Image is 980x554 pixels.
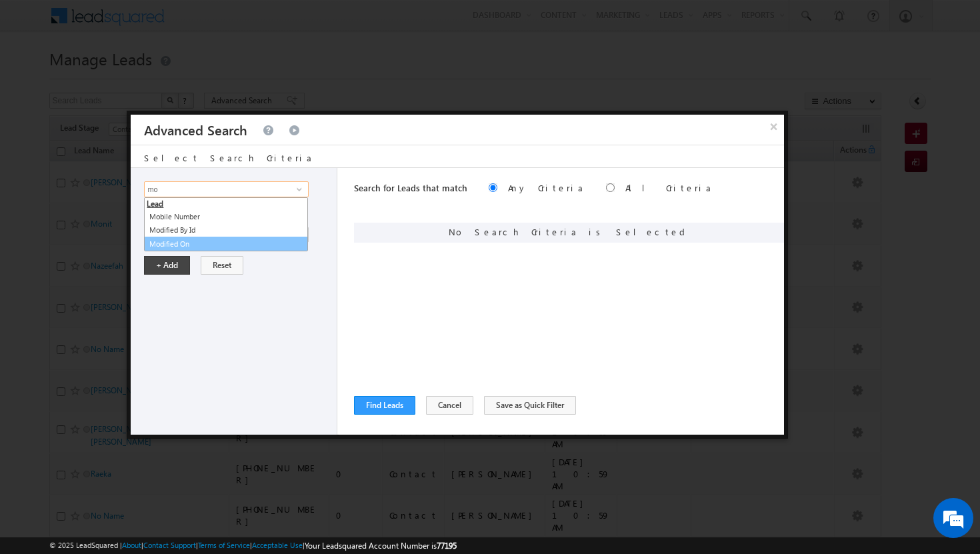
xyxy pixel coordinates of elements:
a: Show All Items [289,183,306,196]
button: + Add [144,256,190,275]
span: 77195 [437,541,457,551]
button: × [763,115,785,138]
a: About [122,541,141,549]
a: Terms of Service [198,541,250,549]
h3: Advanced Search [144,115,247,145]
label: All Criteria [625,182,713,193]
span: Select Search Criteria [144,152,313,163]
a: Modified By Id [145,223,307,237]
span: Your Leadsquared Account Number is [305,541,457,551]
button: Find Leads [354,396,415,415]
a: Contact Support [143,541,196,549]
label: Any Criteria [508,182,585,193]
button: Cancel [426,396,473,415]
button: Reset [201,256,243,275]
input: Type to Search [144,181,308,197]
a: Modified On [144,237,308,252]
a: Mobile Number [145,210,307,224]
li: Lead [145,198,307,210]
div: No Search Criteria is Selected [354,223,784,243]
a: Acceptable Use [252,541,303,549]
button: Save as Quick Filter [484,396,576,415]
span: © 2025 LeadSquared | | | | | [49,539,457,552]
span: Search for Leads that match [354,182,467,193]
